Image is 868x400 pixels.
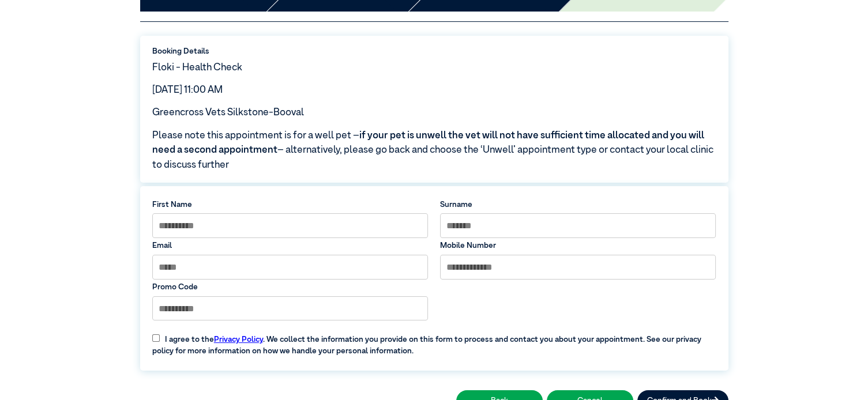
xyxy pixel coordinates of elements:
[152,108,304,118] span: Greencross Vets Silkstone-Booval
[214,335,263,344] a: Privacy Policy
[152,199,429,210] label: First Name
[152,240,429,251] label: Email
[152,334,160,342] input: I agree to thePrivacy Policy. We collect the information you provide on this form to process and ...
[152,131,704,156] span: if your pet is unwell the vet will not have sufficient time allocated and you will need a second ...
[152,46,716,57] label: Booking Details
[440,240,716,251] label: Mobile Number
[152,63,242,73] span: Floki - Health Check
[440,199,716,210] label: Surname
[152,281,429,293] label: Promo Code
[146,326,722,357] label: I agree to the . We collect the information you provide on this form to process and contact you a...
[152,129,716,173] span: Please note this appointment is for a well pet – – alternatively, please go back and choose the ‘...
[152,85,223,95] span: [DATE] 11:00 AM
